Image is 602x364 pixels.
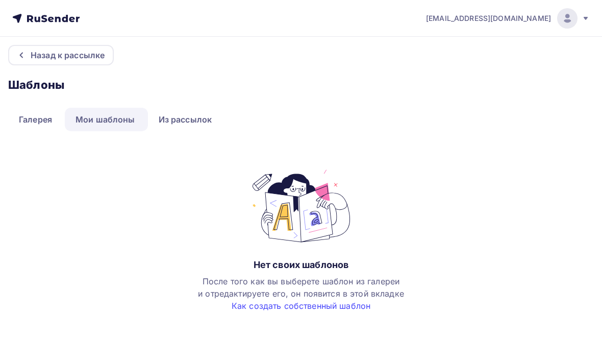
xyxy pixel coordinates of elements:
[8,78,594,92] h3: Шаблоны
[254,259,349,271] div: Нет своих шаблонов
[426,8,590,29] a: [EMAIL_ADDRESS][DOMAIN_NAME]
[31,49,105,61] div: Назад к рассылке
[65,108,146,131] a: Мои шаблоны
[426,13,551,23] span: [EMAIL_ADDRESS][DOMAIN_NAME]
[8,108,63,131] a: Галерея
[232,301,370,311] a: Как создать собственный шаблон
[198,276,404,311] span: После того как вы выберете шаблон из галереи и отредактируете его, он появится в этой вкладке
[148,108,223,131] a: Из рассылок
